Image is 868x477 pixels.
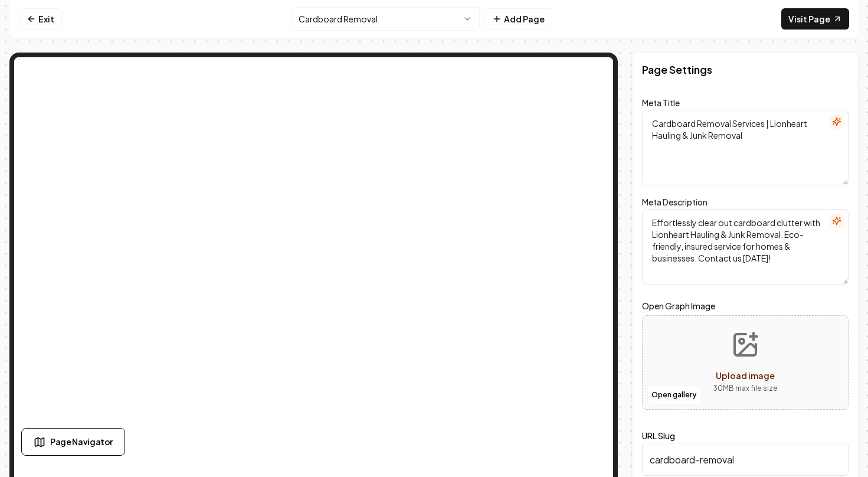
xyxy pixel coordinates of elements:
[21,428,125,456] button: Page Navigator
[642,299,849,313] label: Open Graph Image
[703,321,787,404] button: Upload image
[713,383,778,394] p: 30 MB max file size
[19,8,62,30] a: Exit
[642,430,675,441] label: URL Slug
[642,61,712,78] h2: Page Settings
[642,197,707,207] label: Meta Description
[781,8,849,30] a: Visit Page
[642,97,680,108] label: Meta Title
[647,385,700,404] button: Open gallery
[50,436,113,448] span: Page Navigator
[484,8,552,30] button: Add Page
[716,370,775,381] span: Upload image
